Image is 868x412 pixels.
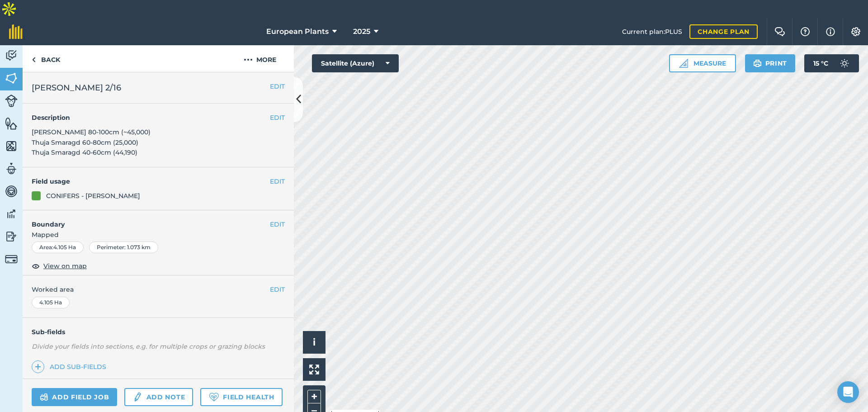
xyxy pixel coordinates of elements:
button: + [307,390,321,403]
h4: Description [32,113,285,123]
h4: Boundary [23,210,270,229]
a: Field Health [200,388,282,406]
h4: Field usage [32,176,270,186]
button: European Plants [263,18,340,45]
img: svg+xml;base64,PD94bWwgdmVyc2lvbj0iMS4wIiBlbmNvZGluZz0idXRmLTgiPz4KPCEtLSBHZW5lcmF0b3I6IEFkb2JlIE... [835,54,854,72]
button: EDIT [270,113,285,123]
div: Open Intercom Messenger [837,381,859,403]
img: svg+xml;base64,PHN2ZyB4bWxucz0iaHR0cDovL3d3dy53My5vcmcvMjAwMC9zdmciIHdpZHRoPSIxNyIgaGVpZ2h0PSIxNy... [826,26,835,37]
span: Worked area [32,284,285,294]
button: EDIT [270,219,285,229]
img: Four arrows, one pointing top left, one top right, one bottom right and the last bottom left [309,365,319,374]
button: Satellite (Azure) [312,54,399,72]
img: fieldmargin Logo [9,24,23,39]
button: 15 °C [804,54,859,72]
img: svg+xml;base64,PHN2ZyB4bWxucz0iaHR0cDovL3d3dy53My5vcmcvMjAwMC9zdmciIHdpZHRoPSIxNCIgaGVpZ2h0PSIyNC... [35,361,41,372]
img: svg+xml;base64,PD94bWwgdmVyc2lvbj0iMS4wIiBlbmNvZGluZz0idXRmLTgiPz4KPCEtLSBHZW5lcmF0b3I6IEFkb2JlIE... [5,253,18,265]
button: EDIT [270,284,285,294]
em: Divide your fields into sections, e.g. for multiple crops or grazing blocks [32,342,265,350]
button: Print [745,54,796,72]
img: A cog icon [850,27,861,36]
span: Mapped [23,230,294,240]
img: A question mark icon [800,27,811,36]
span: [PERSON_NAME] 80-100cm (~45,000) Thuja Smaragd 60-80cm (25,000) Thuja Smaragd 40-60cm (44,190) [32,128,151,156]
h4: Sub-fields [23,327,294,337]
img: svg+xml;base64,PHN2ZyB4bWxucz0iaHR0cDovL3d3dy53My5vcmcvMjAwMC9zdmciIHdpZHRoPSI5IiBoZWlnaHQ9IjI0Ii... [32,54,36,65]
div: Area : 4.105 Ha [32,242,84,253]
div: CONIFERS - [PERSON_NAME] [46,191,140,201]
img: svg+xml;base64,PD94bWwgdmVyc2lvbj0iMS4wIiBlbmNvZGluZz0idXRmLTgiPz4KPCEtLSBHZW5lcmF0b3I6IEFkb2JlIE... [40,392,48,403]
span: i [313,336,316,348]
span: European Plants [266,26,329,37]
img: svg+xml;base64,PD94bWwgdmVyc2lvbj0iMS4wIiBlbmNvZGluZz0idXRmLTgiPz4KPCEtLSBHZW5lcmF0b3I6IEFkb2JlIE... [132,392,142,403]
img: svg+xml;base64,PD94bWwgdmVyc2lvbj0iMS4wIiBlbmNvZGluZz0idXRmLTgiPz4KPCEtLSBHZW5lcmF0b3I6IEFkb2JlIE... [5,207,18,221]
img: Ruler icon [679,59,688,68]
span: Current plan : PLUS [622,27,682,37]
button: View on map [32,260,87,271]
a: Add sub-fields [32,360,110,373]
img: svg+xml;base64,PD94bWwgdmVyc2lvbj0iMS4wIiBlbmNvZGluZz0idXRmLTgiPz4KPCEtLSBHZW5lcmF0b3I6IEFkb2JlIE... [5,162,18,175]
img: svg+xml;base64,PD94bWwgdmVyc2lvbj0iMS4wIiBlbmNvZGluZz0idXRmLTgiPz4KPCEtLSBHZW5lcmF0b3I6IEFkb2JlIE... [5,230,18,243]
img: svg+xml;base64,PHN2ZyB4bWxucz0iaHR0cDovL3d3dy53My5vcmcvMjAwMC9zdmciIHdpZHRoPSIxOCIgaGVpZ2h0PSIyNC... [32,260,40,271]
button: i [303,331,325,354]
button: Measure [669,54,736,72]
span: 2025 [353,26,370,37]
button: EDIT [270,176,285,186]
a: Change plan [689,24,758,39]
button: EDIT [270,81,285,91]
div: Perimeter : 1.073 km [89,242,158,253]
img: svg+xml;base64,PHN2ZyB4bWxucz0iaHR0cDovL3d3dy53My5vcmcvMjAwMC9zdmciIHdpZHRoPSI1NiIgaGVpZ2h0PSI2MC... [5,139,18,153]
img: svg+xml;base64,PD94bWwgdmVyc2lvbj0iMS4wIiBlbmNvZGluZz0idXRmLTgiPz4KPCEtLSBHZW5lcmF0b3I6IEFkb2JlIE... [5,49,18,62]
img: svg+xml;base64,PHN2ZyB4bWxucz0iaHR0cDovL3d3dy53My5vcmcvMjAwMC9zdmciIHdpZHRoPSI1NiIgaGVpZ2h0PSI2MC... [5,71,18,85]
img: svg+xml;base64,PHN2ZyB4bWxucz0iaHR0cDovL3d3dy53My5vcmcvMjAwMC9zdmciIHdpZHRoPSI1NiIgaGVpZ2h0PSI2MC... [5,117,18,130]
img: svg+xml;base64,PHN2ZyB4bWxucz0iaHR0cDovL3d3dy53My5vcmcvMjAwMC9zdmciIHdpZHRoPSIxOSIgaGVpZ2h0PSIyNC... [753,58,762,69]
a: Add note [124,388,193,406]
a: Back [23,45,69,72]
div: 4.105 Ha [32,297,70,308]
button: More [226,45,294,72]
a: Add field job [32,388,117,406]
button: 2025 [349,18,382,45]
span: View on map [43,261,87,271]
img: Two speech bubbles overlapping with the left bubble in the forefront [774,27,785,36]
span: 15 ° C [813,54,828,72]
img: svg+xml;base64,PD94bWwgdmVyc2lvbj0iMS4wIiBlbmNvZGluZz0idXRmLTgiPz4KPCEtLSBHZW5lcmF0b3I6IEFkb2JlIE... [5,95,18,107]
img: svg+xml;base64,PHN2ZyB4bWxucz0iaHR0cDovL3d3dy53My5vcmcvMjAwMC9zdmciIHdpZHRoPSIyMCIgaGVpZ2h0PSIyNC... [244,54,253,65]
img: svg+xml;base64,PD94bWwgdmVyc2lvbj0iMS4wIiBlbmNvZGluZz0idXRmLTgiPz4KPCEtLSBHZW5lcmF0b3I6IEFkb2JlIE... [5,185,18,198]
span: [PERSON_NAME] 2/16 [32,81,121,94]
